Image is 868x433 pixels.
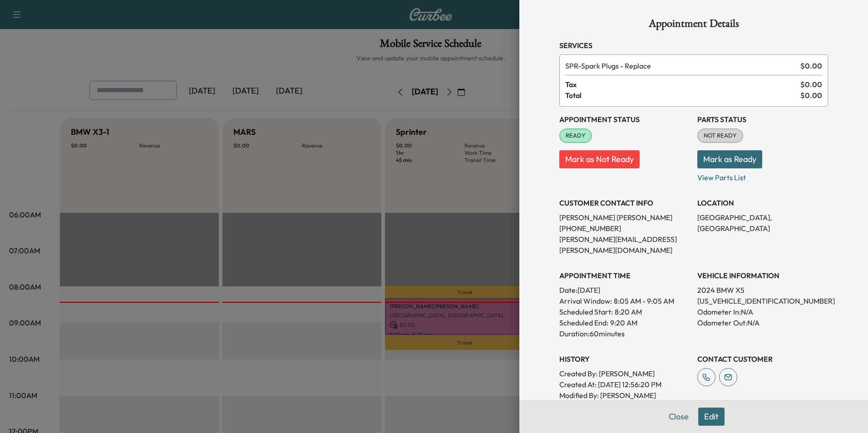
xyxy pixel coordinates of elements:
p: [GEOGRAPHIC_DATA], [GEOGRAPHIC_DATA] [697,212,828,234]
p: [PERSON_NAME] [PERSON_NAME] [559,212,690,223]
p: Date: [DATE] [559,285,690,295]
p: [PERSON_NAME][EMAIL_ADDRESS][PERSON_NAME][DOMAIN_NAME] [559,234,690,256]
h3: Appointment Status [559,114,690,125]
p: 8:20 AM [615,306,642,317]
p: Modified By : [PERSON_NAME] [559,390,690,401]
h3: VEHICLE INFORMATION [697,270,828,281]
p: Odometer In: N/A [697,306,828,317]
h1: Appointment Details [559,18,828,33]
span: Tax [565,79,800,90]
button: Mark as Ready [697,150,762,168]
p: Duration: 60 minutes [559,328,690,339]
p: 2024 BMW X5 [697,285,828,295]
h3: Services [559,40,828,51]
span: $ 0.00 [800,90,822,101]
h3: CUSTOMER CONTACT INFO [559,197,690,208]
h3: History [559,354,690,364]
span: $ 0.00 [800,60,822,71]
span: Spark Plugs - Replace [565,60,797,71]
p: [US_VEHICLE_IDENTIFICATION_NUMBER] [697,295,828,306]
p: Scheduled End: [559,317,608,328]
h3: CONTACT CUSTOMER [697,354,828,364]
p: Arrival Window: [559,295,690,306]
p: Created At : [DATE] 12:56:20 PM [559,379,690,390]
h3: APPOINTMENT TIME [559,270,690,281]
p: View Parts List [697,168,828,183]
button: Edit [698,408,725,426]
h3: Parts Status [697,114,828,125]
p: Odometer Out: N/A [697,317,828,328]
p: Scheduled Start: [559,306,613,317]
span: READY [560,131,591,140]
p: [PHONE_NUMBER] [559,223,690,234]
span: NOT READY [698,131,742,140]
span: $ 0.00 [800,79,822,90]
span: 8:05 AM - 9:05 AM [614,295,674,306]
button: Mark as Not Ready [559,150,640,168]
h3: LOCATION [697,197,828,208]
span: Total [565,90,800,101]
p: 9:20 AM [610,317,637,328]
p: Created By : [PERSON_NAME] [559,368,690,379]
button: Close [663,408,695,426]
